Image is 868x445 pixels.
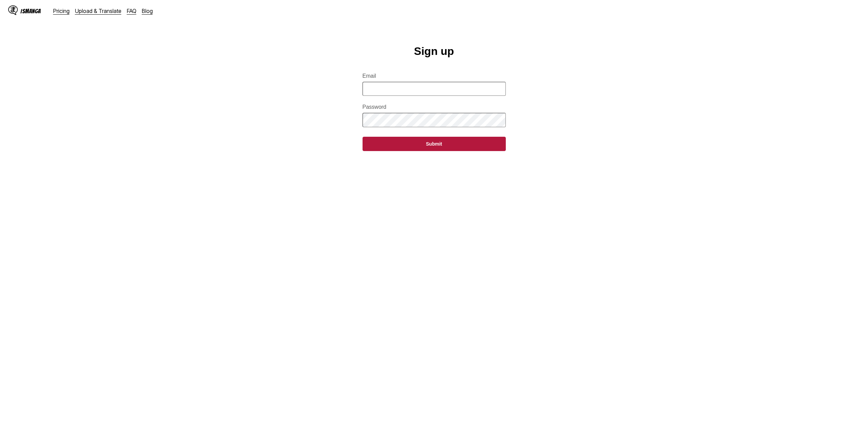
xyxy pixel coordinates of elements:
a: IsManga LogoIsManga [8,5,53,16]
label: Email [363,73,506,79]
label: Password [363,104,506,110]
a: Blog [142,8,153,14]
button: Submit [363,137,506,151]
img: IsManga Logo [8,5,18,15]
a: Pricing [53,8,70,14]
a: Upload & Translate [75,8,121,14]
a: FAQ [127,8,136,14]
div: IsManga [20,8,41,14]
h1: Sign up [414,45,454,58]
